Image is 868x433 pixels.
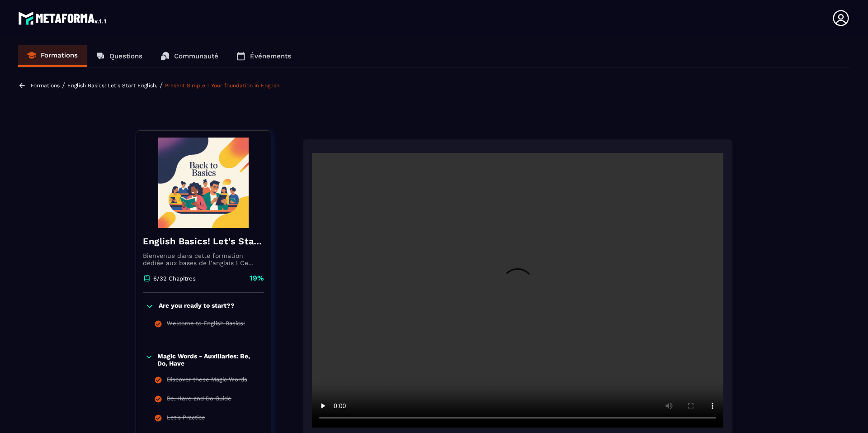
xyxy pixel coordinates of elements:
p: 6/32 Chapitres [153,275,196,282]
p: Formations [41,51,78,59]
span: / [62,81,65,90]
span: / [160,81,163,90]
a: Communauté [151,45,227,67]
p: Questions [109,52,142,60]
p: Bienvenue dans cette formation dédiée aux bases de l’anglais ! Ce module a été conçu pour les déb... [143,252,264,266]
p: Magic Words - Auxiliaries: Be, Do, Have [157,352,262,367]
img: logo [18,9,108,27]
p: Are you ready to start?? [159,302,235,311]
a: Questions [87,45,151,67]
h4: English Basics! Let's Start English. [143,235,264,247]
p: 19% [250,273,264,283]
div: Let's Practice [167,414,205,424]
a: Present Simple - Your foundation in English [165,82,279,89]
a: Formations [18,45,87,67]
p: Communauté [174,52,218,60]
img: banner [143,138,264,228]
div: Discover these Magic Words [167,376,247,386]
a: Formations [31,82,60,89]
div: Be, Have and Do Guide [167,395,231,405]
div: Welcome to English Basics! [167,320,245,330]
p: Événements [250,52,291,60]
a: English Basics! Let's Start English. [67,82,157,89]
a: Événements [227,45,300,67]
